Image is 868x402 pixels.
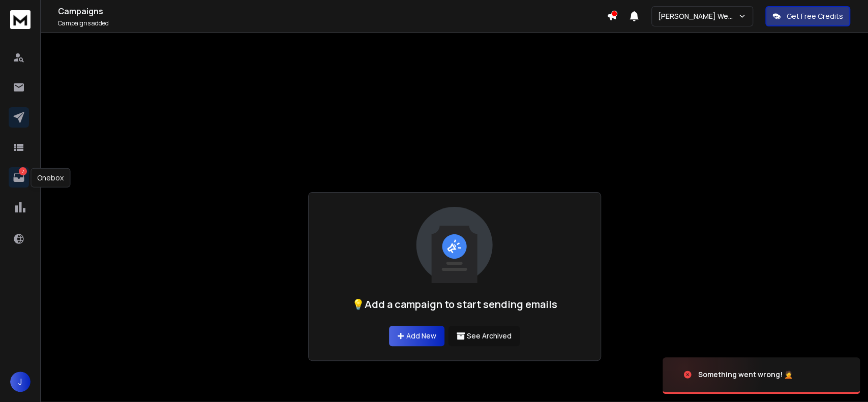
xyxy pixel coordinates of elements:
button: Get Free Credits [765,6,850,26]
button: J [10,372,31,392]
img: logo [10,10,31,29]
a: Add New [389,326,444,346]
h1: Campaigns [58,5,607,17]
img: image [663,347,764,402]
p: Get Free Credits [787,11,843,21]
p: [PERSON_NAME] Websites [658,11,738,21]
div: Something went wrong! 🤦 [698,369,793,380]
div: Onebox [31,168,70,188]
h1: 💡Add a campaign to start sending emails [352,297,557,312]
p: Campaigns added [58,19,607,27]
a: 7 [9,167,29,188]
button: See Archived [448,326,520,346]
p: 7 [19,167,27,175]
